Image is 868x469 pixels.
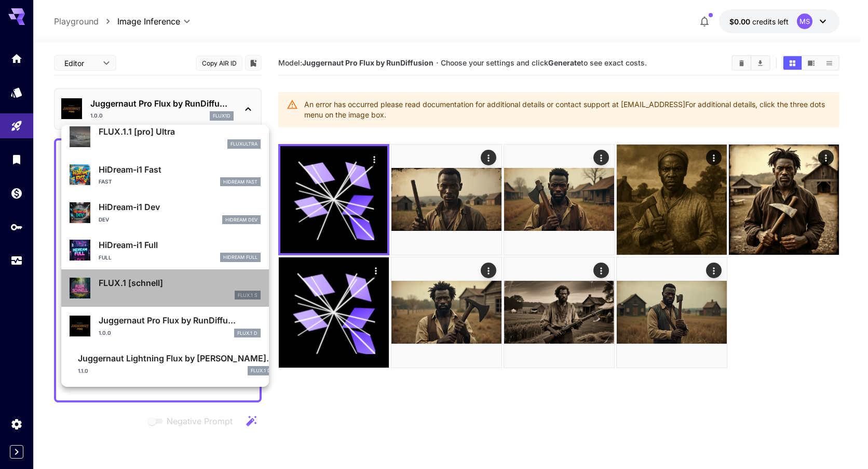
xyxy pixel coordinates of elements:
div: FLUX.1 [schnell]FLUX.1 S [70,272,261,304]
div: Juggernaut Pro Flux by RunDiffu...1.0.0FLUX.1 D [70,310,261,342]
div: HiDream-i1 FastFastHiDream Fast [70,159,261,191]
p: FLUX.1 D [237,330,257,337]
p: 1.0.0 [99,329,111,337]
div: HiDream-i1 FullFullHiDream Full [70,234,261,266]
p: Full [99,254,112,262]
p: HiDream-i1 Full [99,239,261,251]
p: Dev [99,216,109,224]
p: HiDream Dev [225,216,257,224]
p: FLUX.1 S [238,292,257,299]
p: HiDream Full [223,254,257,261]
p: Juggernaut Lightning Flux by [PERSON_NAME]... [78,352,274,364]
p: Juggernaut Pro Flux by RunDiffu... [99,314,261,327]
p: HiDream Fast [223,178,257,186]
p: FLUX.1 [schnell] [99,277,261,289]
p: FLUX.1.1 [pro] Ultra [99,125,261,138]
p: 1.1.0 [78,367,88,375]
div: FLUX.1.1 [pro] Ultrafluxultra [70,121,261,153]
p: FLUX.1 D [251,367,271,374]
div: Juggernaut Lightning Flux by [PERSON_NAME]...1.1.0FLUX.1 D [70,348,261,380]
p: HiDream-i1 Fast [99,163,261,176]
p: fluxultra [230,140,257,148]
p: Fast [99,178,112,186]
div: HiDream-i1 DevDevHiDream Dev [70,197,261,228]
p: HiDream-i1 Dev [99,201,261,213]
